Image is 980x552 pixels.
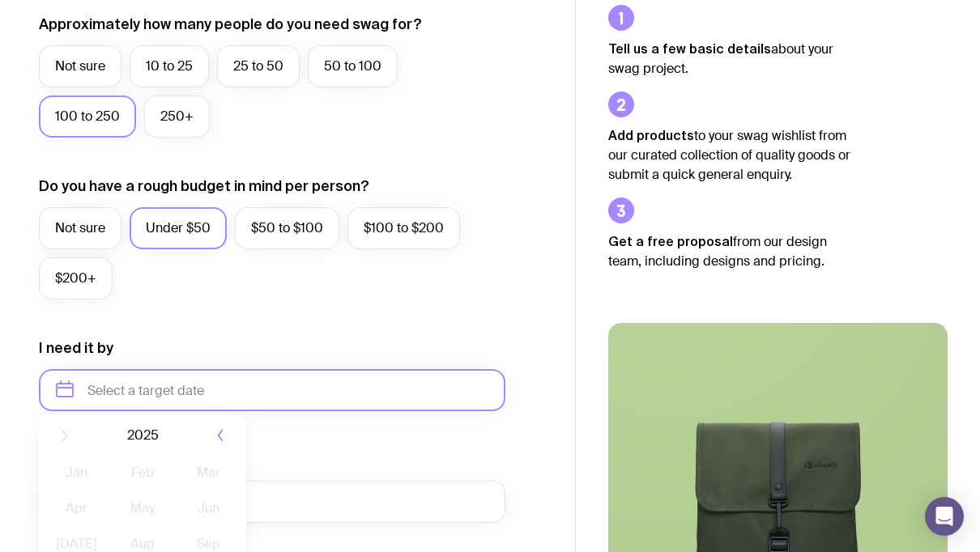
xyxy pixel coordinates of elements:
label: Under $50 [130,207,227,249]
button: Mar [179,456,238,489]
p: to your swag wishlist from our curated collection of quality goods or submit a quick general enqu... [608,125,851,185]
p: from our design team, including designs and pricing. [608,231,851,271]
label: Do you have a rough budget in mind per person? [39,176,369,196]
label: $50 to $100 [235,207,339,249]
strong: Add products [608,128,694,142]
span: 2025 [127,426,159,445]
label: Approximately how many people do you need swag for? [39,15,422,34]
label: I need it by [39,338,113,358]
div: Open Intercom Messenger [925,497,964,536]
button: Apr [47,492,106,524]
input: you@email.com [39,481,505,523]
button: Jun [179,492,238,524]
p: about your swag project. [608,39,851,79]
button: Feb [113,456,172,489]
label: 10 to 25 [130,45,209,87]
button: Jan [47,456,106,489]
label: 25 to 50 [217,45,300,87]
label: 100 to 250 [39,96,136,138]
label: $200+ [39,257,113,299]
strong: Tell us a few basic details [608,41,771,56]
input: Select a target date [39,369,505,411]
label: $100 to $200 [347,207,460,249]
label: Not sure [39,207,121,249]
label: 50 to 100 [308,45,398,87]
button: May [113,492,172,524]
label: Not sure [39,45,121,87]
label: 250+ [144,96,210,138]
strong: Get a free proposal [608,234,733,248]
